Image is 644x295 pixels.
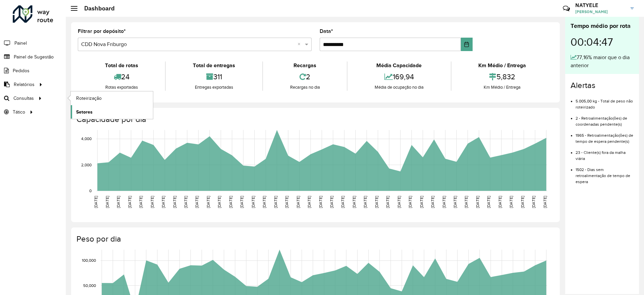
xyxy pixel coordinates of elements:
[571,53,634,70] div: 77,16% maior que o dia anterior
[183,196,188,208] text: [DATE]
[265,70,345,84] div: 2
[161,196,165,208] text: [DATE]
[239,196,244,208] text: [DATE]
[571,22,634,31] div: Tempo médio por rota
[543,196,547,208] text: [DATE]
[139,196,143,208] text: [DATE]
[509,196,513,208] text: [DATE]
[262,196,266,208] text: [DATE]
[251,196,255,208] text: [DATE]
[79,84,163,91] div: Rotas exportadas
[430,196,435,208] text: [DATE]
[349,70,449,84] div: 169,94
[340,196,345,208] text: [DATE]
[531,196,536,208] text: [DATE]
[172,196,177,208] text: [DATE]
[461,38,473,51] button: Choose Date
[13,109,25,116] span: Tático
[464,196,468,208] text: [DATE]
[576,93,634,110] li: 5.005,00 kg - Total de peso não roteirizado
[408,196,412,208] text: [DATE]
[71,105,153,119] a: Setores
[14,40,27,47] span: Painel
[195,196,199,208] text: [DATE]
[79,61,163,70] div: Total de rotas
[576,162,634,185] li: 1502 - Dias sem retroalimentação de tempo de espera
[116,196,120,208] text: [DATE]
[167,84,260,91] div: Entregas exportadas
[77,5,115,12] h2: Dashboard
[265,61,345,70] div: Recargas
[442,196,446,208] text: [DATE]
[571,81,634,90] h4: Alertas
[83,283,96,288] text: 50,000
[419,196,424,208] text: [DATE]
[94,196,98,208] text: [DATE]
[576,110,634,127] li: 2 - Retroalimentação(ões) de coordenadas pendente(s)
[559,1,574,16] a: Contato Rápido
[105,196,109,208] text: [DATE]
[296,196,300,208] text: [DATE]
[81,163,92,167] text: 2,000
[453,61,551,70] div: Km Médio / Entrega
[307,196,311,208] text: [DATE]
[453,70,551,84] div: 5,832
[576,144,634,162] li: 23 - Cliente(s) fora da malha viária
[576,127,634,144] li: 1965 - Retroalimentação(ões) de tempo de espera pendente(s)
[79,70,163,84] div: 24
[498,196,502,208] text: [DATE]
[206,196,210,208] text: [DATE]
[265,84,345,91] div: Recargas no dia
[453,196,457,208] text: [DATE]
[89,188,92,193] text: 0
[167,70,260,84] div: 311
[363,196,367,208] text: [DATE]
[320,27,333,35] label: Data
[76,95,102,102] span: Roteirização
[575,9,626,15] span: [PERSON_NAME]
[329,196,334,208] text: [DATE]
[217,196,221,208] text: [DATE]
[475,196,480,208] text: [DATE]
[13,95,34,102] span: Consultas
[81,137,92,141] text: 4,000
[14,81,35,88] span: Relatórios
[76,109,93,116] span: Setores
[520,196,525,208] text: [DATE]
[13,67,30,74] span: Pedidos
[76,234,553,244] h4: Peso por dia
[76,115,553,124] h4: Capacidade por dia
[575,2,626,8] h3: NATYELE
[318,196,323,208] text: [DATE]
[71,91,153,105] a: Roteirização
[349,84,449,91] div: Média de ocupação no dia
[127,196,132,208] text: [DATE]
[78,27,126,35] label: Filtrar por depósito
[298,40,303,48] span: Clear all
[397,196,401,208] text: [DATE]
[167,61,260,70] div: Total de entregas
[82,258,96,263] text: 100,000
[228,196,233,208] text: [DATE]
[385,196,390,208] text: [DATE]
[374,196,379,208] text: [DATE]
[284,196,289,208] text: [DATE]
[150,196,154,208] text: [DATE]
[352,196,356,208] text: [DATE]
[571,31,634,53] div: 00:04:47
[486,196,491,208] text: [DATE]
[453,84,551,91] div: Km Médio / Entrega
[273,196,278,208] text: [DATE]
[349,61,449,70] div: Média Capacidade
[14,53,54,60] span: Painel de Sugestão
